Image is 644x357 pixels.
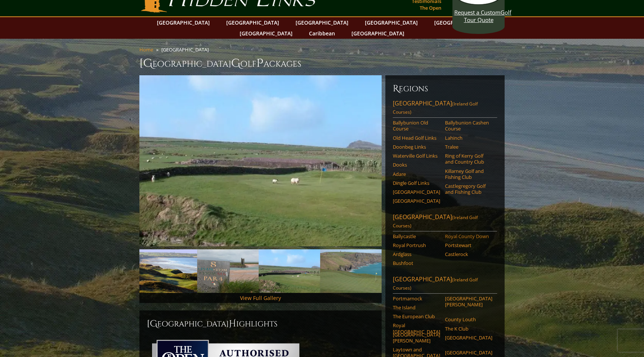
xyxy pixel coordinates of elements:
[222,17,283,28] a: [GEOGRAPHIC_DATA]
[153,17,214,28] a: [GEOGRAPHIC_DATA]
[393,144,440,150] a: Doonbeg Links
[393,213,497,231] a: [GEOGRAPHIC_DATA](Ireland Golf Courses)
[393,214,478,229] span: (Ireland Golf Courses)
[445,316,492,322] a: County Louth
[393,180,440,186] a: Dingle Golf Links
[393,153,440,159] a: Waterville Golf Links
[361,17,422,28] a: [GEOGRAPHIC_DATA]
[393,304,440,310] a: The Island
[445,153,492,165] a: Ring of Kerry Golf and Country Club
[445,335,492,341] a: [GEOGRAPHIC_DATA]
[418,3,443,13] a: The Open
[231,56,240,71] span: G
[161,46,212,53] li: [GEOGRAPHIC_DATA]
[445,120,492,132] a: Ballybunion Cashen Course
[445,168,492,180] a: Killarney Golf and Fishing Club
[393,99,497,118] a: [GEOGRAPHIC_DATA](Ireland Golf Courses)
[236,28,296,39] a: [GEOGRAPHIC_DATA]
[393,332,440,344] a: [GEOGRAPHIC_DATA][PERSON_NAME]
[454,9,501,16] span: Request a Custom
[229,318,236,330] span: H
[445,233,492,239] a: Royal County Down
[393,277,478,291] span: (Ireland Golf Courses)
[393,242,440,248] a: Royal Portrush
[393,296,440,301] a: Portmarnock
[139,56,505,71] h1: [GEOGRAPHIC_DATA] olf ackages
[348,28,408,39] a: [GEOGRAPHIC_DATA]
[445,135,492,141] a: Lahinch
[292,17,352,28] a: [GEOGRAPHIC_DATA]
[393,162,440,168] a: Dooks
[393,275,497,294] a: [GEOGRAPHIC_DATA](Ireland Golf Courses)
[240,294,281,301] a: View Full Gallery
[393,260,440,266] a: Bushfoot
[393,83,497,95] h6: Regions
[393,313,440,319] a: The European Club
[393,120,440,132] a: Ballybunion Old Course
[393,135,440,141] a: Old Head Golf Links
[393,251,440,257] a: Ardglass
[445,242,492,248] a: Portstewart
[305,28,339,39] a: Caribbean
[445,144,492,150] a: Tralee
[445,296,492,308] a: [GEOGRAPHIC_DATA][PERSON_NAME]
[445,326,492,332] a: The K Club
[393,198,440,204] a: [GEOGRAPHIC_DATA]
[147,318,374,330] h2: [GEOGRAPHIC_DATA] ighlights
[430,17,491,28] a: [GEOGRAPHIC_DATA]
[445,183,492,195] a: Castlegregory Golf and Fishing Club
[445,251,492,257] a: Castlerock
[139,46,153,53] a: Home
[445,350,492,356] a: [GEOGRAPHIC_DATA]
[393,233,440,239] a: Ballycastle
[256,56,263,71] span: P
[393,322,440,335] a: Royal [GEOGRAPHIC_DATA]
[393,189,440,195] a: [GEOGRAPHIC_DATA]
[393,171,440,177] a: Adare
